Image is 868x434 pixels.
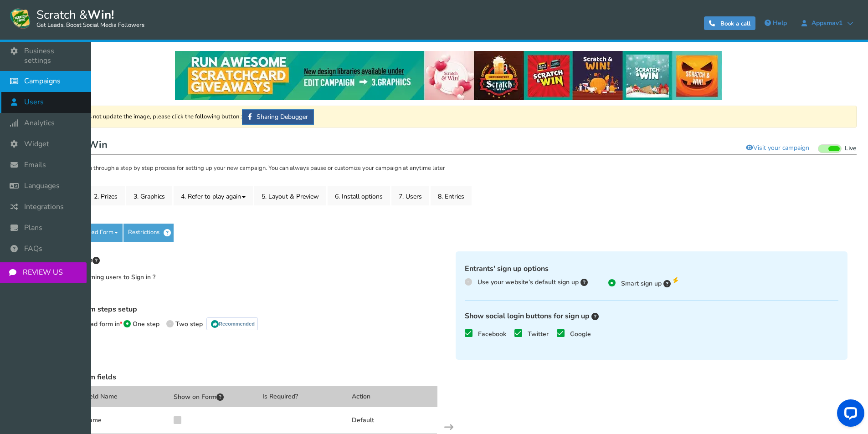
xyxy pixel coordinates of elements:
[50,306,442,314] h4: Multiple form steps setup
[465,312,839,321] h4: Show social login buttons for sign up
[348,407,437,434] div: Default
[170,386,259,407] div: Show on Form
[845,144,857,153] span: Live
[87,7,114,23] strong: Win!
[24,202,64,212] span: Integrations
[9,7,32,30] img: Scratch and Win
[478,278,579,286] span: Use your website’s default sign up
[133,320,159,328] span: One step
[259,386,348,407] div: Is Required?
[720,20,750,28] span: Book a call
[621,279,662,288] span: Smart sign up
[465,265,839,273] h4: Entrants' sign up options
[175,51,722,100] img: festival-poster-2020.webp
[126,186,172,205] a: 3. Graphics
[24,181,60,191] span: Languages
[24,97,44,107] span: Users
[704,16,755,30] a: Book a call
[590,312,599,322] span: Social platform buttons will be displayed on the sign up form. Users will then be able to sign up...
[59,273,155,281] span: Force returning users to Sign in ?
[242,109,314,125] a: Sharing Debugger
[431,186,472,205] a: 8. Entries
[23,268,63,277] span: REVIEW US
[87,186,125,205] a: 2. Prizes
[254,186,326,205] a: 5. Layout & Preview
[24,160,46,170] span: Emails
[328,186,390,205] a: 6. Install options
[740,140,815,156] a: Visit your campaign
[9,7,144,30] a: Scratch &Win! Get Leads, Boost Social Media Followers
[175,320,203,328] span: Two step
[24,46,82,66] span: Business settings
[123,224,174,242] a: Restrictions
[348,386,437,407] div: Action
[36,22,144,29] small: Get Leads, Boost Social Media Followers
[478,330,506,338] span: Facebook
[760,16,791,31] a: Help
[174,186,253,205] a: 4. Refer to play again
[32,7,144,30] span: Scratch &
[570,330,591,338] span: Google
[50,373,437,382] h4: 1st step form fields
[528,330,549,338] span: Twitter
[391,186,429,205] a: 7. Users
[40,164,857,173] p: Cool. Let's take you through a step by step process for setting up your new campaign. You can alw...
[24,244,42,254] span: FAQs
[24,139,49,149] span: Widget
[50,256,442,265] h4: User session
[24,118,55,128] span: Analytics
[24,223,42,233] span: Plans
[81,386,170,407] div: Field Name
[773,19,787,27] span: Help
[830,396,868,434] iframe: LiveChat chat widget
[81,224,123,242] a: Lead Form
[206,317,258,330] span: Recommended
[807,20,847,27] span: Appsmav1
[24,77,61,86] span: Campaigns
[40,106,857,128] div: If Facebook does not update the image, please click the following button :
[40,137,857,155] h1: Scratch & Win
[81,407,170,434] div: Name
